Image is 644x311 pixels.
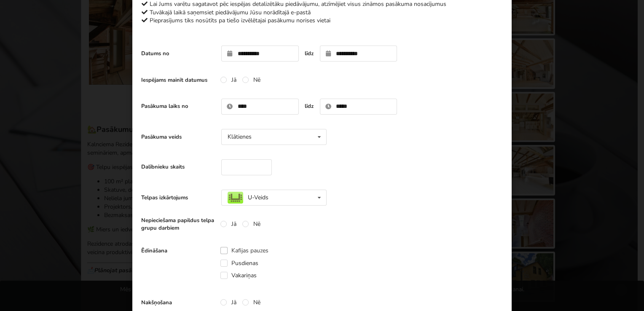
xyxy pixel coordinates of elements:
label: Nepieciešama papildus telpa grupu darbiem [141,217,215,232]
label: Jā [220,299,236,306]
label: Nē [242,76,260,83]
label: Datums no [141,50,215,57]
div: U-Veids [228,195,268,201]
label: Pasākuma veids [141,133,215,141]
label: Nē [242,299,260,306]
div: Pieprasījums tiks nosūtīts pa tiešo izvēlētajai pasākumu norises vietai [141,16,503,25]
label: Pasākuma laiks no [141,102,215,110]
label: Jā [220,76,236,83]
label: Nakšņošana [141,299,215,306]
img: table_icon_1.png [228,192,243,204]
label: līdz [305,102,314,110]
label: Kafijas pauzes [220,247,268,254]
label: Ēdināšana [141,247,215,255]
label: Nē [242,220,260,228]
div: Tuvākajā laikā saņemsiet piedāvājumu Jūsu norādītajā e-pastā [141,8,503,17]
label: Vakariņas [220,272,257,279]
label: Iespējams mainīt datumus [141,76,215,84]
div: Klātienes [228,134,252,140]
label: Telpas izkārtojums [141,194,215,201]
label: Dalībnieku skaits [141,163,215,171]
label: līdz [305,50,314,57]
label: Jā [220,220,236,228]
label: Pusdienas [220,260,258,267]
